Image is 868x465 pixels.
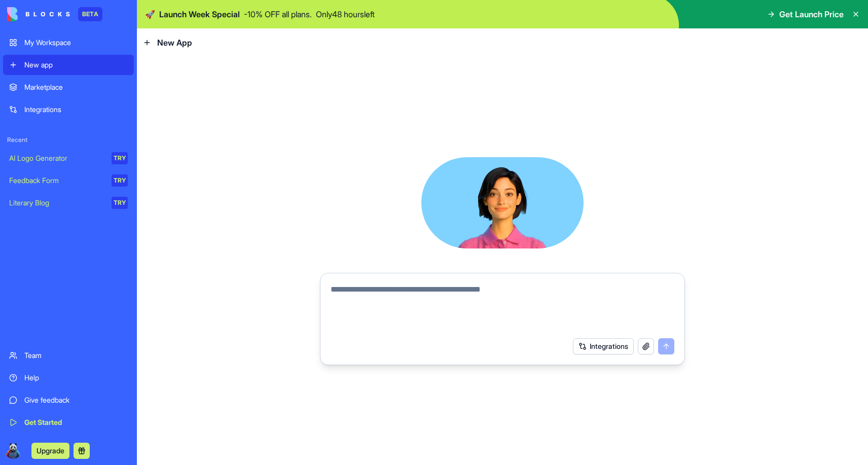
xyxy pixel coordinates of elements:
span: 🚀 [145,8,155,20]
div: My Workspace [24,38,128,48]
a: Get Started [3,412,134,433]
div: Get Started [24,417,128,427]
span: Get Launch Price [779,8,844,20]
div: BETA [78,7,102,21]
div: TRY [112,152,128,164]
button: Upgrade [31,443,69,459]
div: Marketplace [24,82,128,92]
p: Only 48 hours left [316,8,375,20]
div: Integrations [24,104,128,115]
a: Integrations [3,99,134,120]
span: Recent [3,136,134,144]
button: Integrations [573,338,634,354]
a: New app [3,55,134,75]
a: Feedback FormTRY [3,170,134,191]
div: New app [24,60,128,70]
div: Give feedback [24,395,128,405]
p: - 10 % OFF all plans. [244,8,312,20]
span: Launch Week Special [159,8,240,20]
div: Help [24,373,128,383]
a: Give feedback [3,390,134,410]
div: TRY [112,197,128,209]
div: TRY [112,174,128,187]
div: AI Logo Generator [9,153,104,163]
img: logo [7,7,70,21]
a: Marketplace [3,77,134,97]
a: Upgrade [31,445,69,455]
a: Team [3,345,134,366]
div: Feedback Form [9,175,104,186]
a: Help [3,368,134,388]
a: AI Logo GeneratorTRY [3,148,134,168]
img: ACg8ocLVU0VqSvDnh7_CvnfsPTtPUeXHB-4_-ICnmm1fybWKRiIOcrU=s96-c [5,443,21,459]
div: Literary Blog [9,198,104,208]
a: Literary BlogTRY [3,193,134,213]
a: My Workspace [3,32,134,53]
span: New App [157,37,192,49]
div: Team [24,350,128,361]
a: BETA [7,7,102,21]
